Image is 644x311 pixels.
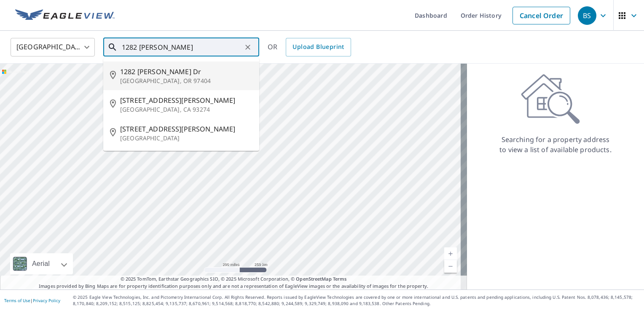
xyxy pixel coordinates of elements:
[296,276,331,282] a: OpenStreetMap
[11,35,95,59] div: [GEOGRAPHIC_DATA]
[242,41,254,53] button: Clear
[268,38,351,56] div: OR
[499,134,612,155] p: Searching for a property address to view a list of available products.
[292,42,344,52] span: Upload Blueprint
[122,35,242,59] input: Search by address or latitude-longitude
[30,253,52,274] div: Aerial
[286,38,351,56] a: Upload Blueprint
[121,276,347,283] span: © 2025 TomTom, Earthstar Geographics SIO, © 2025 Microsoft Corporation, ©
[120,95,252,105] span: [STREET_ADDRESS][PERSON_NAME]
[120,134,252,142] p: [GEOGRAPHIC_DATA]
[4,298,30,303] a: Terms of Use
[578,6,596,25] div: BS
[33,298,60,303] a: Privacy Policy
[73,294,640,307] p: © 2025 Eagle View Technologies, Inc. and Pictometry International Corp. All Rights Reserved. Repo...
[333,276,347,282] a: Terms
[513,7,570,24] a: Cancel Order
[120,124,252,134] span: [STREET_ADDRESS][PERSON_NAME]
[4,298,60,303] p: |
[15,9,115,22] img: EV Logo
[444,247,457,260] a: Current Level 5, Zoom In
[120,77,252,85] p: [GEOGRAPHIC_DATA], OR 97404
[120,67,252,77] span: 1282 [PERSON_NAME] Dr
[444,260,457,273] a: Current Level 5, Zoom Out
[120,105,252,114] p: [GEOGRAPHIC_DATA], CA 93274
[10,253,73,274] div: Aerial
